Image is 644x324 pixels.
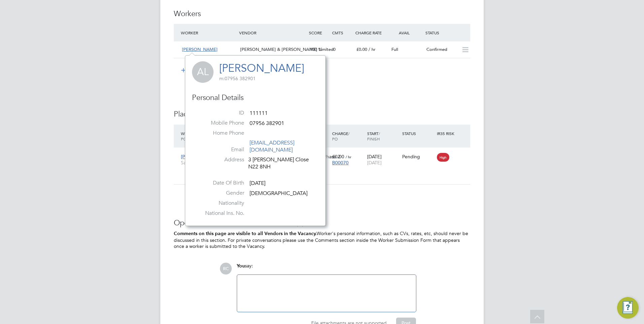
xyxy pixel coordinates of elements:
span: [DATE] [250,180,265,187]
span: 100 [310,46,317,52]
h3: Operational Instructions & Comments [174,218,470,228]
span: £0.00 [356,46,367,52]
div: [DATE] [365,150,400,169]
label: Email [197,146,244,153]
label: National Ins. No. [197,210,244,217]
div: Cmts [330,27,354,39]
div: Start [365,127,400,145]
span: (0) [296,218,304,227]
span: 0 [333,46,335,52]
span: 07956 382901 [219,75,256,82]
span: Full [391,46,398,52]
span: / Position [181,131,200,141]
span: [PERSON_NAME] [181,154,220,160]
div: Charge [330,127,365,145]
div: Confirmed [424,44,459,55]
div: Pending [402,154,434,160]
div: say: [237,263,416,274]
span: RC [220,263,232,274]
h3: Personal Details [192,93,319,103]
div: Score [307,27,330,39]
div: Avail [389,27,424,39]
b: Comments on this page are visible to all Vendors in the Vacancy. [174,231,317,236]
div: Vendor [237,27,307,39]
div: Worker [179,127,226,145]
div: Charge Rate [354,27,389,39]
p: Worker's personal information, such as CVs, rates, etc, should never be discussed in this section... [174,230,470,249]
div: 3 [PERSON_NAME] Close N22 8NH [248,156,312,170]
a: [PERSON_NAME]Sales Consultant[PERSON_NAME] & [PERSON_NAME] Limited[GEOGRAPHIC_DATA] Phase 2Countr... [179,150,470,156]
span: m: [219,75,225,82]
span: / Finish [367,131,380,141]
span: / PO [332,131,350,141]
button: Engage Resource Center [617,297,639,319]
span: £0.00 [332,154,344,160]
a: [EMAIL_ADDRESS][DOMAIN_NAME] [250,139,294,153]
h3: Workers [174,9,470,19]
h3: Placements [174,109,470,119]
div: Worker [179,27,237,39]
span: / hr [368,46,376,52]
span: 07956 382901 [250,120,284,127]
span: [PERSON_NAME] & [PERSON_NAME] Limited [240,46,333,52]
label: Address [197,156,244,163]
span: [DATE] [367,160,382,166]
span: 111111 [250,110,268,117]
div: Status [400,127,436,139]
span: You [237,263,245,269]
span: Sales Consultant [181,160,224,166]
div: IR35 Risk [435,127,458,139]
div: Status [424,27,470,39]
span: B00070 [332,160,349,166]
span: [DEMOGRAPHIC_DATA] [250,190,308,197]
span: / hr [346,154,351,159]
label: Nationality [197,200,244,207]
label: ID [197,109,244,117]
label: Date Of Birth [197,180,244,187]
label: Home Phone [197,130,244,137]
span: High [437,153,449,162]
label: Gender [197,190,244,197]
span: AL [192,61,214,83]
span: [PERSON_NAME] [182,46,218,52]
button: Submit Worker [176,65,227,76]
a: [PERSON_NAME] [219,62,304,75]
label: Mobile Phone [197,120,244,127]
